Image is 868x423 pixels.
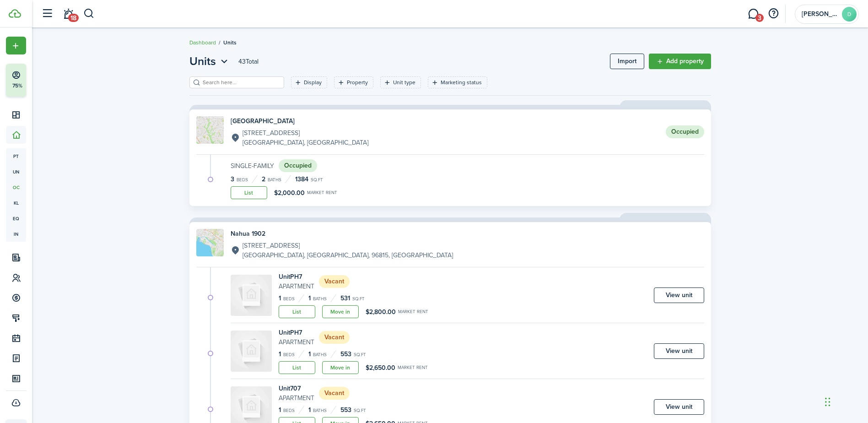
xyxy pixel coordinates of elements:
[428,76,487,88] filter-tag: Open filter
[666,125,704,138] status: Occupied
[354,408,366,413] small: sq.ft
[308,293,311,303] span: 1
[6,195,26,211] a: kl
[654,399,704,415] a: View unit
[6,148,26,164] a: pt
[279,293,281,303] span: 1
[398,309,428,314] small: Market rent
[83,6,95,22] button: Search
[9,9,21,18] img: TenantCloud
[340,405,351,415] span: 553
[283,352,295,357] small: Beds
[279,393,314,403] small: Apartment
[279,361,315,374] a: List
[334,76,373,88] filter-tag: Open filter
[196,229,704,260] a: Property avatarNahua 1902[STREET_ADDRESS][GEOGRAPHIC_DATA], [GEOGRAPHIC_DATA], 96815, [GEOGRAPHIC...
[231,229,453,239] h4: Nahua 1902
[237,178,248,182] small: Beds
[262,174,265,184] span: 2
[393,78,415,87] filter-tag-label: Unit type
[308,405,311,415] span: 1
[243,128,368,138] p: [STREET_ADDRESS]
[279,272,314,282] h4: Unit PH7
[68,14,79,22] span: 18
[766,6,781,22] button: Open resource center
[231,116,368,126] h4: [GEOGRAPHIC_DATA]
[196,116,224,144] img: Property avatar
[304,78,322,87] filter-tag-label: Display
[313,297,327,301] small: Baths
[279,282,314,291] small: Apartment
[291,76,327,88] filter-tag: Open filter
[354,352,366,357] small: sq.ft
[649,54,711,69] a: Add property
[398,365,428,370] small: Market rent
[380,76,421,88] filter-tag: Open filter
[279,159,317,172] status: Occupied
[313,352,327,357] small: Baths
[59,2,77,26] a: Notifications
[313,408,327,413] small: Baths
[189,38,216,47] a: Dashboard
[842,7,857,22] avatar-text: D
[322,305,359,318] a: Move in
[238,57,259,66] header-page-total: 43 Total
[352,297,365,301] small: sq.ft
[6,164,26,179] a: un
[307,190,337,195] small: Market rent
[243,241,453,250] p: [STREET_ADDRESS]
[279,337,314,347] small: Apartment
[610,54,644,69] import-btn: Import
[274,188,305,198] span: $2,000.00
[189,53,230,70] button: Units
[283,408,295,413] small: Beds
[6,226,26,242] a: in
[744,2,762,26] a: Messaging
[347,78,368,87] filter-tag-label: Property
[716,324,868,423] iframe: Chat Widget
[38,5,56,22] button: Open sidebar
[189,53,216,70] span: Units
[319,275,350,288] status: Vacant
[654,287,704,303] a: View unit
[340,349,351,359] span: 553
[243,250,453,260] p: [GEOGRAPHIC_DATA], [GEOGRAPHIC_DATA], 96815, [GEOGRAPHIC_DATA]
[243,138,368,147] p: [GEOGRAPHIC_DATA], [GEOGRAPHIC_DATA]
[200,78,281,87] input: Search here...
[6,211,26,226] a: eq
[311,178,323,182] small: sq.ft
[231,186,267,199] a: List
[231,161,274,171] small: Single-Family
[295,174,308,184] span: 1384
[231,275,272,316] img: Unit avatar
[283,297,295,301] small: Beds
[366,307,396,317] span: $2,800.00
[231,174,234,184] span: 3
[6,37,26,54] button: Open menu
[279,384,314,393] h4: Unit 707
[340,293,350,303] span: 531
[6,64,82,97] button: 75%
[441,78,482,87] filter-tag-label: Marketing status
[279,349,281,359] span: 1
[223,38,237,47] span: Units
[196,116,704,147] a: Property avatar[GEOGRAPHIC_DATA][STREET_ADDRESS][GEOGRAPHIC_DATA], [GEOGRAPHIC_DATA]Occupied
[196,229,224,256] img: Property avatar
[279,305,315,318] a: List
[231,331,272,372] img: Unit avatar
[189,53,230,70] button: Open menu
[6,179,26,195] a: oc
[802,11,838,17] span: David
[654,343,704,359] a: View unit
[308,349,311,359] span: 1
[268,178,281,182] small: Baths
[319,387,350,400] status: Vacant
[755,14,764,22] span: 3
